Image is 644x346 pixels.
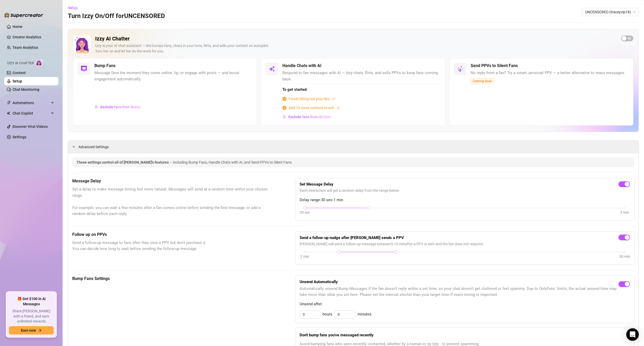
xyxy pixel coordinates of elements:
[36,59,44,66] img: AI Chatter
[300,188,630,193] span: Each interaction will get a random delay from the range below.
[283,115,286,119] img: svg%3e
[13,79,22,83] a: Setup
[73,35,91,53] img: Izzy AI Chatter
[13,33,54,41] a: Creator Analytics
[471,78,494,84] span: Coming Soon
[21,328,36,332] span: Earn now
[9,296,54,307] span: 🎁 Get $100 in AI Messages
[95,105,98,109] img: svg%3e
[13,71,26,75] a: Content
[288,115,331,119] span: Exclude fans from AI Chat
[300,279,338,284] strong: Unsend Automatically
[72,276,269,282] h5: Bump Fans Settings
[76,160,169,164] span: These settings control all of [PERSON_NAME]'s features
[100,105,141,109] span: Exclude fans from Bump
[300,333,374,337] strong: Don't bump fans you've messaged recently
[620,210,629,215] div: 3 min
[95,43,617,54] div: Izzy is your AI chat assistant — she bumps fans, chats in your tone, flirts, and sells your conte...
[282,113,331,121] button: Exclude fans from AI Chat
[585,8,636,16] span: UNCENSORED (traceyvip18)
[300,254,309,259] div: 2 min
[289,96,330,102] span: Finish filling out your Bio
[72,144,78,150] div: expanded
[332,97,335,101] span: arrow-right
[471,70,625,76] span: No reply from a fan? Try a smart, personal PPV — a better alternative to mass messages.
[68,4,82,12] button: Setup
[13,87,39,92] a: Chat Monitoring
[282,87,307,92] strong: To get started:
[471,63,518,69] h5: Send PPVs to Silent Fans
[72,186,269,217] span: Set a delay to make message timing feel more natural. Messages will send at a random time within ...
[626,328,639,341] div: Open Intercom Messenger
[300,182,333,187] strong: Set Message Delay
[282,97,287,101] span: info-circle
[7,101,11,105] span: thunderbolt
[13,25,22,29] a: Home
[169,160,293,164] span: — including Bump Fans, Handle Chats with AI, and Send PPVs to Silent Fans.
[619,254,630,259] div: 30 min
[13,124,48,129] a: Discover Viral Videos
[357,311,372,318] span: minutes
[7,61,34,66] span: Izzy AI Chatter
[282,106,287,110] span: info-circle
[300,197,630,203] span: Delay range: 30 sec - 1 min
[289,105,334,111] span: Add 12 more content to sell
[72,145,75,148] span: expanded
[300,301,630,307] span: Unsend after:
[13,99,50,107] span: Automations
[457,66,463,72] img: svg%3e
[9,326,54,335] button: Earn nowarrow-right
[323,311,332,318] span: hours
[300,241,630,247] span: [PERSON_NAME] will send a follow-up message between 5 - 10 min after a PPV is sent and the fan do...
[13,135,26,139] a: Settings
[13,45,38,50] a: Team Analytics
[72,231,269,238] h5: Follow up on PPVs
[300,210,310,215] div: 30 sec
[38,329,42,332] span: arrow-right
[9,309,54,324] span: Share [PERSON_NAME] with a friend, and earn unlimited rewards
[13,109,50,117] span: Chat Copilot
[81,66,87,72] img: svg%3e
[336,106,340,110] span: arrow-right
[94,103,141,111] button: Exclude fans from Bump
[633,10,636,14] span: team
[72,240,269,252] span: Send a follow-up message to fans after they view a PPV but don't purchase it. You can decide how ...
[94,70,253,82] span: Message fans the moment they come online, tip, or engage with posts — and boost engagement automa...
[300,235,404,240] strong: Send a follow-up nudge after [PERSON_NAME] sends a PPV
[282,70,441,82] span: Respond to fan messages with AI — Izzy chats, flirts, and sells PPVs to keep fans coming back.
[78,144,109,150] span: Advanced Settings
[4,13,43,18] img: logo-BBDzfeDw.svg
[7,111,10,115] img: Chat Copilot
[68,12,165,20] h3: Turn Izzy On/Off for UNCENSORED
[68,6,78,10] span: Setup
[269,66,275,72] img: svg%3e
[300,286,618,298] span: Automatically unsend Bump Messages if the fan doesn't reply within a set time, so your chat doesn...
[72,178,269,184] h5: Message Delay
[95,35,617,42] h2: Izzy AI Chatter
[282,63,321,69] h5: Handle Chats with AI
[94,63,116,69] h5: Bump Fans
